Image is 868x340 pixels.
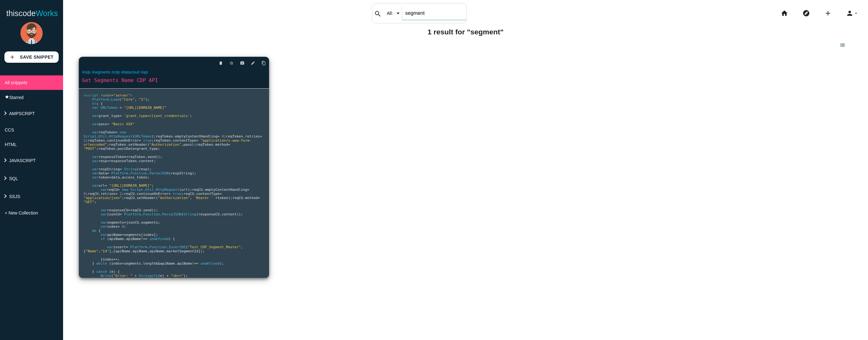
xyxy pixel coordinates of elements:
span: 0 [84,192,86,196]
span: ; [147,175,150,179]
span: contentType [196,192,220,196]
span: 0 [222,134,224,138]
span: var [101,208,107,212]
span: ; [122,192,124,196]
span: [ [141,233,143,237]
span: = [120,167,122,171]
span: send [147,155,156,159]
span: ); [152,134,156,138]
span: = [247,188,249,192]
span: Function [143,212,160,216]
span: apiName [109,237,124,241]
span: var [101,225,107,229]
span: + New Collection [5,210,38,215]
span: ); [188,188,192,192]
span: Starred [9,95,24,100]
span: ; [190,114,192,118]
span: ); [228,196,232,200]
span: ; [181,192,184,196]
b: 1 result for "segment" [427,28,503,36]
i: keyboard_arrow_right [2,174,9,182]
span: ); [192,143,196,147]
span: var [92,184,98,188]
span: emptyContentHandling [175,134,218,138]
span: jsonCU [107,212,120,216]
span: . [213,143,215,147]
span: = [258,196,260,200]
span: . [173,134,175,138]
span: . [115,147,118,151]
span: = [105,184,107,188]
a: Get Segments Name CDP API [79,77,269,84]
span: . [105,138,107,143]
span: 2 [120,192,122,196]
span: jsonCU [126,220,139,225]
span: var [92,155,98,159]
span: content [139,159,154,163]
a: Star snippet [224,57,234,69]
span: reqCU [232,196,243,200]
span: url [181,188,188,192]
span: send [143,208,152,212]
span: reqToken [156,134,173,138]
span: data [111,175,120,179]
span: Util [98,134,107,138]
span: HttpRequest [156,188,179,192]
span: String [124,167,137,171]
i: star [5,95,9,99]
a: edit [246,57,255,69]
span: SSJS [9,194,20,199]
span: ; [122,196,124,200]
span: var [92,130,98,134]
span: segments [124,233,141,237]
span: = [120,114,122,118]
span: ) [169,237,171,241]
span: reqToken [98,130,115,134]
span: (); [152,208,158,212]
span: . [143,188,145,192]
span: "Test_CDP_Segment_Master" [188,245,241,249]
span: = [107,122,109,126]
span: . [141,212,143,216]
span: "server" [113,93,130,97]
span: grant_type [137,147,158,151]
span: URLToken [135,134,152,138]
span: = [111,93,114,97]
span: grant_type [98,114,120,118]
span: Script [84,134,96,138]
a: #datacloud [121,70,140,74]
span: var [92,171,98,175]
span: access_token [122,175,147,179]
span: var [92,106,98,110]
span: var [92,159,98,163]
span: = [124,220,126,225]
span: method [215,143,228,147]
span: do [92,229,96,233]
span: reqToken [128,155,145,159]
span: Function [130,171,147,175]
a: addSave Snippet [4,51,59,63]
span: var [101,233,107,237]
span: . [128,171,131,175]
span: true [143,138,152,143]
span: ( [196,212,198,216]
span: = [228,143,230,147]
span: reqToken [98,147,115,151]
span: ( [120,97,122,102]
span: . [154,188,156,192]
span: reqCU [192,188,203,192]
i: photo_camera [240,57,244,69]
i: add [9,51,15,63]
span: if [101,237,105,241]
span: = [128,208,130,212]
span: Load [111,97,120,102]
span: ( [181,212,184,216]
span: . [202,188,205,192]
span: ( [147,143,150,147]
span: "[URL][DOMAIN_NAME]" [124,106,167,110]
span: HTML [5,142,17,147]
a: delete [214,57,223,69]
span: Platform [111,171,128,175]
span: reqToken [226,134,243,138]
span: new [122,188,128,192]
